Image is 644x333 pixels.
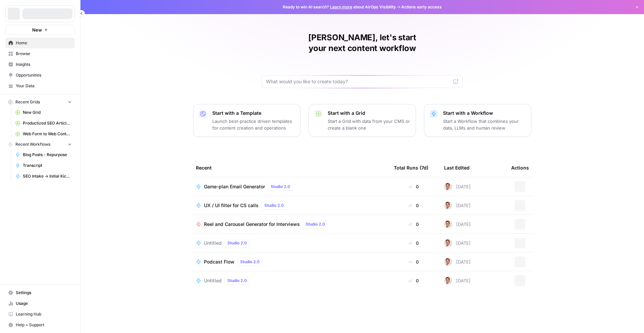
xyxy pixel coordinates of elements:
a: UX / UI filter for CS callsStudio 2.0 [196,201,383,209]
a: Learning Hub [5,309,75,320]
div: 0 [394,202,433,209]
span: Actions early access [401,4,442,10]
span: Ready to win AI search? about AirOps Visibility [283,4,396,10]
span: Transcript [23,162,72,169]
a: New Grid [12,107,75,118]
span: Learning Hub [16,311,72,317]
span: New [32,27,42,33]
div: [DATE] [444,220,471,228]
span: Help + Support [16,322,72,328]
a: Game-plan Email GeneratorStudio 2.0 [196,183,383,191]
div: Last Edited [444,158,470,177]
span: Insights [16,61,72,67]
p: Launch best-practice driven templates for content creation and operations [212,118,295,131]
span: Studio 2.0 [227,240,247,246]
div: 0 [394,183,433,190]
button: Help + Support [5,320,75,330]
img: iclt3c5rah9tov7rs62xbb7icb5d [444,239,452,247]
a: Learn more [330,4,352,9]
button: Recent Grids [5,97,75,107]
a: Insights [5,59,75,70]
p: Start with a Grid [328,110,410,116]
a: UntitledStudio 2.0 [196,239,383,247]
a: Settings [5,287,75,298]
a: Browse [5,48,75,59]
span: Blog Posts - Repurpose [23,152,72,158]
div: 0 [394,277,433,284]
span: Settings [16,290,72,296]
a: UntitledStudio 2.0 [196,277,383,285]
span: Web Form to Web Content Grid [23,131,72,137]
span: Game-plan Email Generator [204,183,265,190]
p: Start with a Template [212,110,295,116]
span: Recent Grids [15,99,40,105]
span: Studio 2.0 [227,278,247,284]
button: New [5,25,75,35]
img: iclt3c5rah9tov7rs62xbb7icb5d [444,201,452,209]
a: Web Form to Web Content Grid [12,129,75,139]
a: Home [5,38,75,48]
a: Opportunities [5,70,75,81]
button: Start with a GridStart a Grid with data from your CMS or create a blank one [309,104,416,137]
div: Actions [511,158,529,177]
a: Your Data [5,81,75,91]
span: Podcast Flow [204,258,234,265]
div: [DATE] [444,277,471,285]
button: Start with a TemplateLaunch best-practice driven templates for content creation and operations [193,104,301,137]
a: Reel and Carousel Generator for InterviewsStudio 2.0 [196,220,383,228]
span: Studio 2.0 [306,221,325,227]
button: Start with a WorkflowStart a Workflow that combines your data, LLMs and human review [424,104,531,137]
span: New Grid [23,109,72,115]
a: Productized SEO Article Writer Grid [12,118,75,129]
div: [DATE] [444,239,471,247]
span: Browse [16,51,72,57]
div: [DATE] [444,258,471,266]
span: Studio 2.0 [240,259,260,265]
p: Start with a Workflow [443,110,526,116]
input: What would you like to create today? [266,78,450,85]
div: [DATE] [444,201,471,209]
img: iclt3c5rah9tov7rs62xbb7icb5d [444,183,452,191]
span: SEO Intake -> Initial Kickoff Report [23,173,72,179]
img: iclt3c5rah9tov7rs62xbb7icb5d [444,220,452,228]
div: 0 [394,221,433,228]
span: Productized SEO Article Writer Grid [23,120,72,126]
span: Untitled [204,240,222,246]
a: Podcast FlowStudio 2.0 [196,258,383,266]
img: iclt3c5rah9tov7rs62xbb7icb5d [444,258,452,266]
span: Your Data [16,83,72,89]
p: Start a Grid with data from your CMS or create a blank one [328,118,410,131]
span: Recent Workflows [15,141,50,147]
span: Home [16,40,72,46]
div: Total Runs (7d) [394,158,428,177]
img: iclt3c5rah9tov7rs62xbb7icb5d [444,277,452,285]
span: Untitled [204,277,222,284]
div: [DATE] [444,183,471,191]
span: Studio 2.0 [264,202,284,208]
div: 0 [394,258,433,265]
h1: [PERSON_NAME], let's start your next content workflow [262,32,463,54]
span: UX / UI filter for CS calls [204,202,259,209]
span: Usage [16,300,72,306]
div: Recent [196,158,383,177]
a: Usage [5,298,75,309]
a: SEO Intake -> Initial Kickoff Report [12,171,75,182]
span: Reel and Carousel Generator for Interviews [204,221,300,228]
span: Opportunities [16,72,72,78]
span: Studio 2.0 [271,184,290,190]
button: Recent Workflows [5,139,75,149]
div: 0 [394,240,433,246]
a: Transcript [12,160,75,171]
a: Blog Posts - Repurpose [12,149,75,160]
p: Start a Workflow that combines your data, LLMs and human review [443,118,526,131]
